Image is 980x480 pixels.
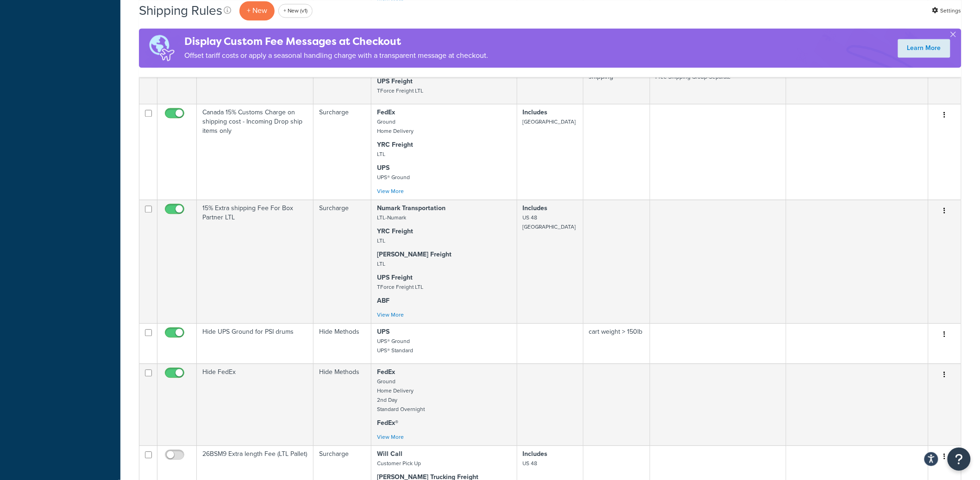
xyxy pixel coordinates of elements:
p: Offset tariff costs or apply a seasonal handling charge with a transparent message at checkout. [184,49,488,62]
small: Ground Home Delivery 2nd Day Standard Overnight [377,377,425,413]
a: View More [377,187,404,195]
small: Customer Pick Up [377,459,421,468]
small: UPS® Ground [377,173,410,181]
small: Ground Home Delivery [377,118,414,135]
small: LTL [377,260,385,268]
small: LTL-Numark [377,213,406,222]
small: LTL [377,237,385,245]
td: Canada 15% Customs Charge on shipping cost - Incoming Drop ship items only [197,104,314,199]
a: + New (v1) [278,4,313,18]
strong: [PERSON_NAME] Freight [377,249,452,259]
td: Hide Methods [314,363,371,445]
strong: YRC Freight [377,226,413,236]
button: Open Resource Center [948,448,971,471]
td: 15% Extra shipping Fee For Box Partner LTL [197,199,314,323]
a: Settings [932,4,961,17]
strong: Includes [523,203,548,213]
td: Hide UPS Ground for PSI drums [197,323,314,363]
small: [GEOGRAPHIC_DATA] [523,118,576,126]
img: duties-banner-06bc72dcb5fe05cb3f9472aba00be2ae8eb53ab6f0d8bb03d382ba314ac3c341.png [139,28,184,68]
a: View More [377,311,404,319]
a: View More [377,433,404,441]
h4: Display Custom Fee Messages at Checkout [184,34,488,49]
td: Hide FedEx [197,363,314,445]
strong: Includes [523,107,548,117]
strong: FedEx [377,367,395,377]
small: US 48 [GEOGRAPHIC_DATA] [523,213,576,231]
strong: Includes [523,449,548,459]
strong: FedEx® [377,418,398,428]
strong: FedEx [377,107,395,117]
small: TForce Freight LTL [377,283,423,291]
td: Surcharge [314,104,371,199]
strong: YRC Freight [377,140,413,150]
small: UPS® Ground UPS® Standard [377,337,413,355]
td: Surcharge [314,199,371,323]
a: Learn More [898,39,950,57]
strong: ABF [377,296,389,305]
strong: UPS [377,163,389,173]
small: TForce Freight LTL [377,87,423,95]
h1: Shipping Rules [139,1,222,19]
p: + New [239,1,275,20]
strong: UPS [377,327,389,337]
td: Hide Methods [314,323,371,363]
strong: Will Call [377,449,402,459]
small: US 48 [523,459,538,468]
strong: UPS Freight [377,76,413,86]
td: cart weight > 150lb [584,323,650,363]
strong: UPS Freight [377,273,413,282]
small: LTL [377,150,385,158]
strong: Numark Transportation [377,203,446,213]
